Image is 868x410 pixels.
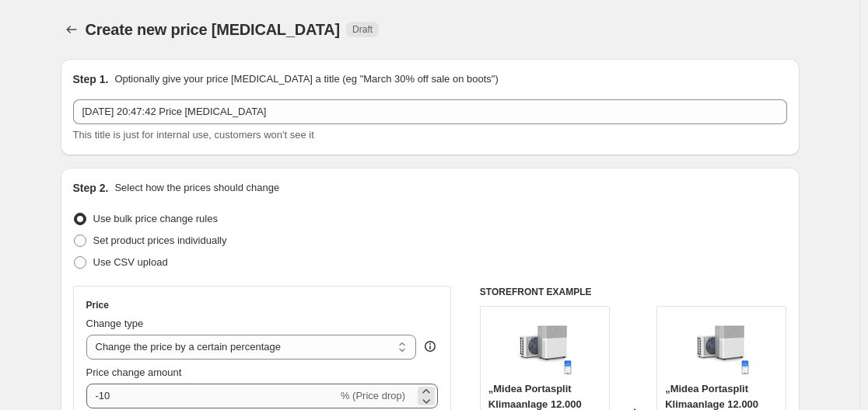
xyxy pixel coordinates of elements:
[93,235,227,246] span: Set product prices individually
[691,314,753,377] img: 61II8ARm-4L_80x.jpg
[86,21,341,38] span: Create new price [MEDICAL_DATA]
[480,286,787,298] h6: STOREFRONT EXAMPLE
[73,129,314,141] span: This title is just for internal use, customers won't see it
[114,71,498,87] p: Optionally give your price [MEDICAL_DATA] a title (eg "March 30% off sale on boots")
[93,213,218,224] span: Use bulk price change rules
[73,71,109,87] h2: Step 1.
[513,314,576,377] img: 61II8ARm-4L_80x.jpg
[73,180,109,196] h2: Step 2.
[341,390,405,401] span: % (Price drop)
[61,19,82,40] button: Price change jobs
[86,318,144,329] span: Change type
[73,99,787,124] input: 30% off holiday sale
[86,367,182,378] span: Price change amount
[114,180,279,196] p: Select how the prices should change
[86,299,109,311] h3: Price
[93,256,168,268] span: Use CSV upload
[422,339,438,354] div: help
[86,384,338,408] input: -15
[352,23,373,36] span: Draft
